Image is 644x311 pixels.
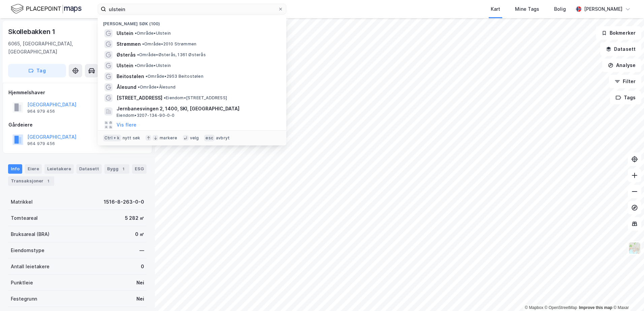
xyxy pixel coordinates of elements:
[117,62,133,70] span: Ulstein
[11,279,33,287] div: Punktleie
[117,105,278,113] span: Jernbanesvingen 2, 1400, SKI, [GEOGRAPHIC_DATA]
[160,135,177,141] div: markere
[142,41,196,47] span: Område • 2010 Strømmen
[141,263,144,271] div: 0
[11,198,33,206] div: Matrikkel
[8,89,147,97] div: Hjemmelshaver
[103,135,121,141] div: Ctrl + k
[132,164,147,174] div: ESG
[138,84,140,90] span: •
[8,164,22,174] div: Info
[135,31,171,36] span: Område • Ulstein
[491,5,500,13] div: Kart
[125,214,144,222] div: 5 282 ㎡
[190,135,199,141] div: velg
[98,16,286,28] div: [PERSON_NAME] søk (100)
[11,3,82,15] img: logo.f888ab2527a4732fd821a326f86c7f29.svg
[27,109,55,114] div: 964 979 456
[137,52,139,57] span: •
[117,83,136,91] span: Ålesund
[596,26,641,40] button: Bokmerker
[8,64,66,77] button: Tag
[11,295,37,303] div: Festegrunn
[610,279,644,311] iframe: Chat Widget
[138,84,175,90] span: Område • Ålesund
[11,263,50,271] div: Antall leietakere
[216,135,230,141] div: avbryt
[136,295,144,303] div: Nei
[135,63,137,68] span: •
[600,42,641,56] button: Datasett
[135,230,144,238] div: 0 ㎡
[117,29,133,37] span: Ulstein
[135,63,171,68] span: Område • Ulstein
[8,40,115,56] div: 6065, [GEOGRAPHIC_DATA], [GEOGRAPHIC_DATA]
[164,95,166,100] span: •
[11,214,38,222] div: Tomteareal
[117,72,144,80] span: Beitostølen
[142,41,144,46] span: •
[11,230,50,238] div: Bruksareal (BRA)
[579,305,612,310] a: Improve this map
[8,121,147,129] div: Gårdeiere
[117,113,175,118] span: Eiendom • 3207-134-90-0-0
[11,246,44,254] div: Eiendomstype
[104,198,144,206] div: 1516-8-263-0-0
[610,279,644,311] div: Kontrollprogram for chat
[104,164,129,174] div: Bygg
[146,74,203,79] span: Område • 2953 Beitostølen
[584,5,622,13] div: [PERSON_NAME]
[525,305,543,310] a: Mapbox
[25,164,42,174] div: Eiere
[8,176,54,186] div: Transaksjoner
[136,279,144,287] div: Nei
[137,52,206,58] span: Område • Østerås, 1361 Østerås
[545,305,577,310] a: OpenStreetMap
[117,51,136,59] span: Østerås
[117,121,136,129] button: Vis flere
[139,246,144,254] div: —
[117,94,162,102] span: [STREET_ADDRESS]
[8,26,57,37] div: Skollebakken 1
[117,40,141,48] span: Strømmen
[76,164,102,174] div: Datasett
[610,91,641,104] button: Tags
[609,75,641,88] button: Filter
[27,141,55,146] div: 964 979 456
[45,178,52,184] div: 1
[204,135,215,141] div: esc
[106,4,278,14] input: Søk på adresse, matrikkel, gårdeiere, leietakere eller personer
[135,31,137,36] span: •
[120,166,127,172] div: 1
[515,5,539,13] div: Mine Tags
[602,59,641,72] button: Analyse
[554,5,566,13] div: Bolig
[123,135,140,141] div: nytt søk
[628,242,641,254] img: Z
[164,95,227,101] span: Eiendom • [STREET_ADDRESS]
[44,164,74,174] div: Leietakere
[146,74,148,79] span: •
